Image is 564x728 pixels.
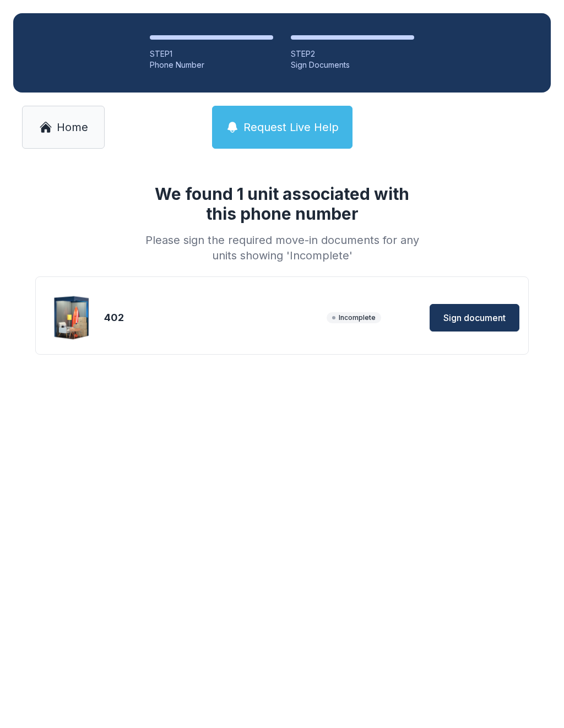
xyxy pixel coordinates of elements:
[150,48,273,59] div: STEP 1
[141,232,423,263] div: Please sign the required move-in documents for any units showing 'Incomplete'
[327,312,381,323] span: Incomplete
[150,59,273,70] div: Phone Number
[57,119,88,135] span: Home
[291,48,414,59] div: STEP 2
[141,184,423,224] h1: We found 1 unit associated with this phone number
[443,311,506,324] span: Sign document
[243,119,339,135] span: Request Live Help
[291,59,414,70] div: Sign Documents
[104,310,322,325] div: 402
